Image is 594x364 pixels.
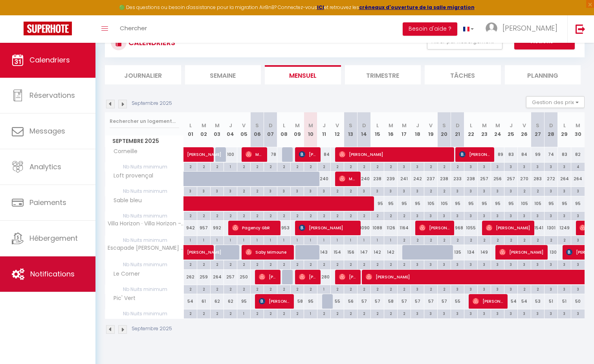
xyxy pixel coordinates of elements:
div: 1 [304,236,317,243]
div: 3 [491,163,504,170]
abbr: D [549,122,553,129]
span: [PERSON_NAME] [187,143,223,158]
a: [PERSON_NAME] [184,245,197,260]
th: 14 [357,112,371,147]
div: 3 [197,187,210,194]
th: 15 [371,112,384,147]
abbr: D [362,122,366,129]
abbr: L [189,122,192,129]
abbr: S [255,122,259,129]
div: 238 [371,172,384,186]
div: 95 [491,196,504,211]
div: 82 [571,147,585,162]
div: 240 [357,172,371,186]
th: 06 [251,112,264,147]
div: 239 [384,172,398,186]
div: 3 [478,163,491,170]
div: 1 [264,236,277,243]
span: [PERSON_NAME] [339,269,357,284]
li: Journalier [105,65,181,84]
div: 95 [571,196,585,211]
div: 99 [531,147,544,162]
span: [PERSON_NAME] [459,147,490,162]
abbr: S [349,122,352,129]
div: 2 [251,163,264,170]
div: 156 [344,245,357,260]
div: 238 [464,172,478,186]
div: 3 [411,163,424,170]
div: 135 [451,245,464,260]
span: Calendriers [29,55,70,65]
div: 953 [277,221,291,235]
div: 242 [411,172,424,186]
th: 07 [264,112,277,147]
th: 23 [478,112,491,147]
span: Réservations [29,90,75,100]
span: Escapade [PERSON_NAME] & Piscine • Au calme [106,245,185,251]
th: 27 [531,112,544,147]
div: 264 [558,172,571,186]
div: 2 [184,163,197,170]
div: 3 [384,187,397,194]
div: 1 [197,236,210,243]
div: 3 [464,163,477,170]
div: 2 [211,212,224,219]
div: 237 [424,172,438,186]
div: 3 [544,212,557,219]
div: 233 [451,172,464,186]
abbr: M [215,122,220,129]
abbr: M [202,122,206,129]
abbr: V [335,122,339,129]
div: 2 [411,236,424,243]
div: 100 [224,147,237,162]
div: 3 [451,187,464,194]
div: 3 [571,236,585,243]
div: 1301 [544,221,558,235]
div: 3 [504,212,517,219]
a: [PERSON_NAME] [184,147,197,162]
div: 2 [464,236,477,243]
abbr: M [308,122,313,129]
div: 2 [384,163,397,170]
th: 21 [451,112,464,147]
span: Notifications [30,269,75,279]
span: Paiements [29,198,66,207]
div: 2 [371,212,384,219]
div: 3 [558,163,571,170]
li: Mensuel [265,65,341,84]
div: 3 [371,187,384,194]
span: [PERSON_NAME] [499,245,544,260]
th: 29 [558,112,571,147]
button: Gestion des prix [526,96,585,108]
div: 2 [518,236,531,243]
div: 1 [371,236,384,243]
abbr: J [416,122,419,129]
span: Saby Mimoune [246,245,290,260]
div: 264 [571,172,585,186]
div: 3 [398,187,411,194]
div: 2 [344,212,357,219]
div: 95 [544,196,558,211]
div: 2 [504,236,517,243]
div: 257 [478,172,491,186]
a: créneaux d'ouverture de la salle migration [359,4,475,11]
div: 3 [478,187,491,194]
div: 105 [531,196,544,211]
div: 1 [224,163,237,170]
div: 2 [264,163,277,170]
div: 3 [504,187,517,194]
abbr: S [536,122,539,129]
span: Nb Nuits minimum [105,187,183,196]
div: 83 [504,147,518,162]
div: 149 [478,245,491,260]
abbr: V [522,122,526,129]
th: 20 [438,112,451,147]
abbr: L [376,122,379,129]
th: 25 [504,112,518,147]
div: 1 [384,236,397,243]
div: 2 [211,163,224,170]
span: [PERSON_NAME] [339,147,450,162]
a: ... [PERSON_NAME] [480,15,567,43]
div: 1 [331,236,344,243]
